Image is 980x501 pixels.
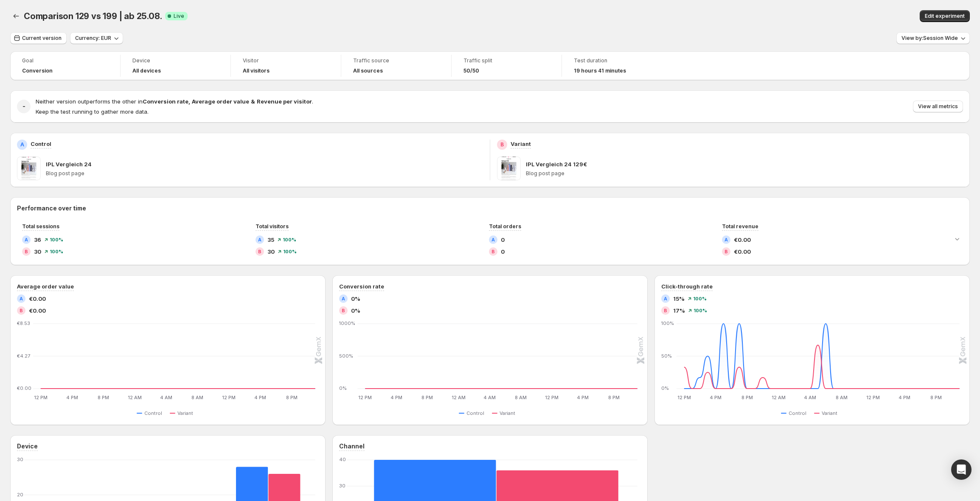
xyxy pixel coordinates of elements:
h3: Conversion rate [339,282,384,291]
div: Open Intercom Messenger [951,459,972,480]
p: Variant [511,140,531,148]
text: 4 PM [710,395,722,400]
button: Variant [814,408,841,418]
h2: A [20,141,24,148]
span: Variant [177,410,193,417]
span: 100 % [693,296,707,301]
button: Variant [492,408,519,418]
span: 100 % [283,249,297,254]
text: €4.27 [17,353,30,359]
span: €0.00 [734,247,751,256]
strong: Average order value [192,98,249,105]
text: 8 AM [836,395,848,400]
a: GoalConversion [22,56,108,75]
span: 0 [501,235,505,244]
text: 4 PM [899,395,910,400]
h2: B [724,249,728,254]
span: Live [174,13,184,20]
text: 30 [339,483,345,489]
span: 35 [267,235,274,244]
text: 0% [661,385,669,391]
h2: B [25,249,28,254]
span: Traffic split [463,57,550,64]
h2: B [342,308,345,313]
text: 12 PM [34,395,48,400]
h2: B [258,249,261,254]
span: 100 % [50,249,63,254]
text: 12 PM [677,395,691,400]
button: Expand chart [951,233,963,245]
strong: Conversion rate [143,98,188,105]
a: Traffic split50/50 [463,56,550,75]
span: Conversion [22,67,53,74]
a: DeviceAll devices [132,56,219,75]
text: €8.53 [17,320,30,326]
h2: A [724,237,728,242]
span: 36 [34,235,41,244]
text: 8 AM [191,395,203,400]
span: Test duration [574,57,660,64]
button: View all metrics [913,101,963,112]
strong: , [188,98,190,105]
text: 100% [661,320,674,326]
span: Total orders [489,223,521,230]
span: Goal [22,57,108,64]
h2: A [25,237,28,242]
button: Variant [170,408,197,418]
a: Test duration19 hours 41 minutes [574,56,660,75]
text: 1000% [339,320,355,326]
h4: All devices [132,67,161,74]
h2: A [664,296,667,301]
h2: A [342,296,345,301]
button: Back [10,10,22,22]
p: Blog post page [46,170,483,177]
span: 50/50 [463,67,479,74]
span: Total sessions [22,223,59,230]
span: 15% [673,294,685,303]
text: 12 PM [545,395,559,400]
h3: Device [17,442,38,451]
h2: B [20,308,23,313]
p: IPL Vergleich 24 129€ [526,160,587,168]
h2: B [664,308,667,313]
span: Device [132,57,219,64]
text: 12 AM [128,395,142,400]
img: IPL Vergleich 24 [17,157,41,180]
text: 8 PM [421,395,433,400]
text: 20 [17,492,23,498]
span: Total visitors [256,223,289,230]
h2: A [491,237,495,242]
text: 8 PM [286,395,298,400]
text: 12 PM [358,395,372,400]
span: 0% [351,294,360,303]
p: Blog post page [526,170,963,177]
text: 4 AM [804,395,816,400]
span: Traffic source [353,57,439,64]
img: IPL Vergleich 24 129€ [497,157,521,180]
strong: Revenue per visitor [257,98,312,105]
span: €0.00 [29,306,46,315]
span: Keep the test running to gather more data. [36,108,149,115]
text: 30 [17,456,23,462]
span: 100 % [283,237,296,242]
text: 40 [339,456,346,462]
text: 50% [661,353,672,359]
button: Currency: EUR [70,32,123,44]
h3: Channel [339,442,365,451]
button: Control [781,408,810,418]
text: 8 AM [515,395,527,400]
h3: Click-through rate [661,282,713,291]
span: Control [466,410,484,417]
h2: Performance over time [17,204,963,213]
text: 500% [339,353,353,359]
h2: A [20,296,23,301]
text: 0% [339,385,347,391]
a: Traffic sourceAll sources [353,56,439,75]
text: 4 AM [483,395,496,400]
text: 12 PM [866,395,880,400]
strong: & [251,98,255,105]
text: 12 AM [772,395,786,400]
button: Edit experiment [920,10,970,22]
span: Control [144,410,162,417]
text: 8 PM [930,395,942,400]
